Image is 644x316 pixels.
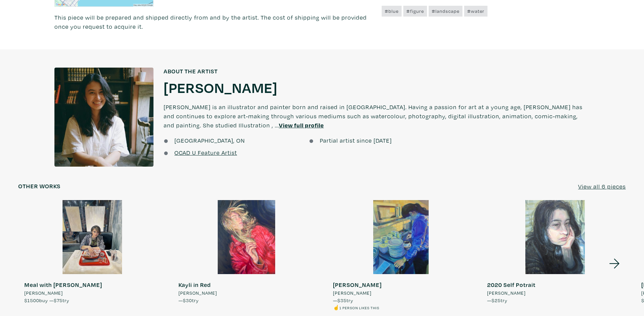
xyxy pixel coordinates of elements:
span: — try [178,297,199,303]
a: [PERSON_NAME] [164,78,278,96]
a: View full profile [279,121,324,129]
span: Partial artist since [DATE] [320,137,392,144]
span: $1500 [24,297,39,303]
a: 2020 Self Potrait [PERSON_NAME] —$25try [481,200,629,304]
span: [PERSON_NAME] [178,289,217,297]
a: OCAD U Feature Artist [174,149,237,156]
p: This piece will be prepared and shipped directly from and by the artist. The cost of shipping wil... [54,13,372,31]
a: #water [464,6,487,17]
li: ☝️ [333,304,382,311]
a: Kayli in Red [PERSON_NAME] —$30try [172,200,320,304]
a: #blue [382,6,402,17]
a: [PERSON_NAME] [PERSON_NAME] —$35try ☝️1 person likes this [327,200,475,311]
a: #landscape [429,6,462,17]
strong: 2020 Self Potrait [487,281,535,289]
a: View all 6 pieces [578,182,626,191]
small: 1 person likes this [339,305,379,310]
a: #figure [403,6,427,17]
span: buy — try [24,297,69,303]
span: $25 [492,297,501,303]
p: [PERSON_NAME] is an illustrator and painter born and raised in [GEOGRAPHIC_DATA]. Having a passio... [164,96,590,136]
span: $35 [337,297,347,303]
h6: Other works [18,183,61,190]
strong: [PERSON_NAME] [333,281,382,289]
a: Meal with [PERSON_NAME] [PERSON_NAME] $1500buy —$75try [18,200,166,304]
strong: Meal with [PERSON_NAME] [24,281,102,289]
span: — try [487,297,507,303]
span: [PERSON_NAME] [487,289,526,297]
span: $30 [183,297,192,303]
span: $75 [54,297,63,303]
span: [PERSON_NAME] [24,289,63,297]
u: View all 6 pieces [578,183,626,190]
span: — try [333,297,353,303]
span: [GEOGRAPHIC_DATA], ON [174,137,245,144]
h6: About the artist [164,68,590,75]
span: [PERSON_NAME] [333,289,372,297]
strong: Kayli in Red [178,281,211,289]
